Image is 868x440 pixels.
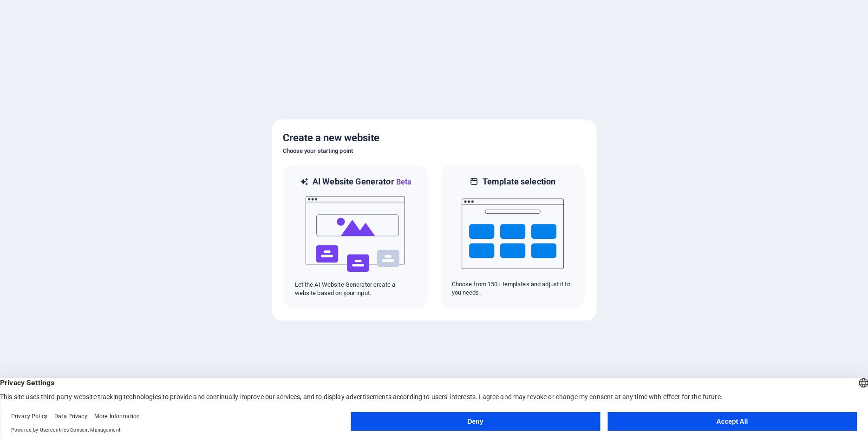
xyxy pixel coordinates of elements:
[283,131,586,145] h5: Create a new website
[452,280,574,297] p: Choose from 150+ templates and adjust it to you needs.
[483,176,555,187] h6: Template selection
[305,188,407,281] img: ai
[283,145,586,157] h6: Choose your starting point
[313,176,411,188] h6: AI Website Generator
[283,164,429,309] div: AI Website GeneratorBetaaiLet the AI Website Generator create a website based on your input.
[440,164,586,309] div: Template selectionChoose from 150+ templates and adjust it to you needs.
[394,177,412,186] span: Beta
[295,281,417,297] p: Let the AI Website Generator create a website based on your input.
